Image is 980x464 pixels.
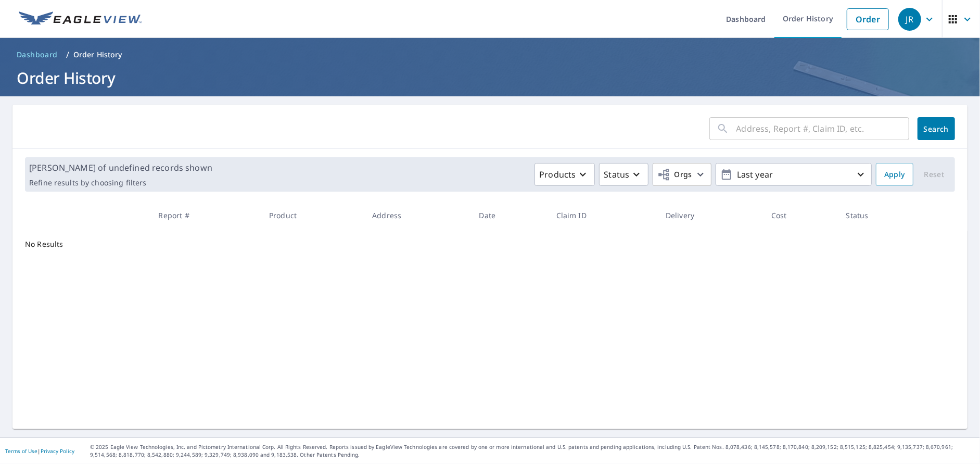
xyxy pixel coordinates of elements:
button: Search [918,117,955,140]
input: Address, Report #, Claim ID, etc. [736,114,909,143]
p: Status [604,168,629,181]
span: Dashboard [17,49,58,60]
p: [PERSON_NAME] of undefined records shown [29,161,212,174]
th: Product [261,200,364,231]
span: Search [926,124,947,134]
span: Orgs [657,168,692,181]
th: Address [364,200,470,231]
td: No Results [12,231,150,258]
th: Date [471,200,548,231]
th: Claim ID [548,200,657,231]
p: © 2025 Eagle View Technologies, Inc. and Pictometry International Corp. All Rights Reserved. Repo... [90,443,975,459]
img: EV Logo [19,11,142,27]
h1: Order History [12,67,968,89]
p: Refine results by choosing filters [29,178,212,187]
a: Privacy Policy [41,447,74,455]
li: / [66,48,69,61]
button: Status [599,163,648,186]
nav: breadcrumb [12,46,968,63]
p: Order History [73,49,122,60]
p: Last year [733,166,855,184]
th: Cost [763,200,838,231]
button: Last year [716,163,872,186]
div: JR [898,8,921,31]
button: Products [534,163,595,186]
th: Status [838,200,929,231]
a: Order [847,8,889,30]
p: Products [539,168,576,181]
th: Report # [150,200,261,231]
a: Dashboard [12,46,62,63]
button: Orgs [653,163,711,186]
th: Delivery [657,200,763,231]
span: Apply [884,168,905,181]
button: Apply [876,163,913,186]
a: Terms of Use [5,447,37,455]
p: | [5,448,74,454]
